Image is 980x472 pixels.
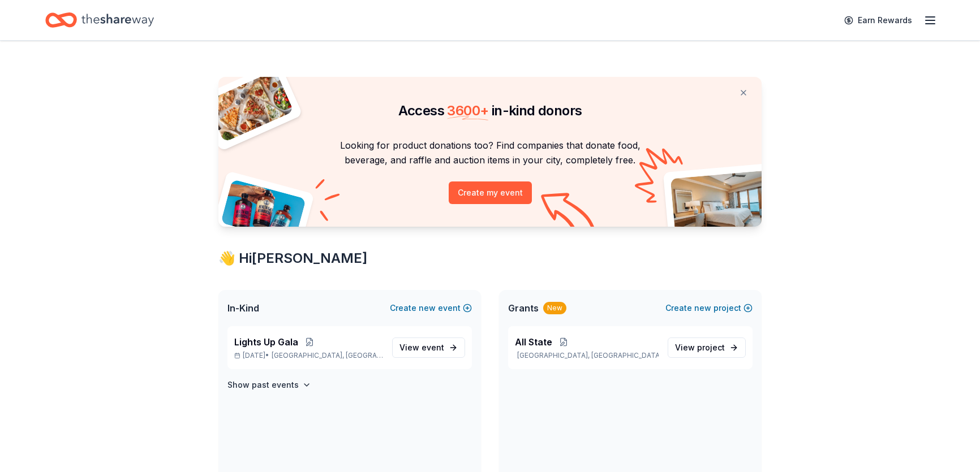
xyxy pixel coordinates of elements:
[543,302,566,314] div: New
[218,249,762,267] div: 👋 Hi [PERSON_NAME]
[515,351,659,360] p: [GEOGRAPHIC_DATA], [GEOGRAPHIC_DATA]
[447,102,488,119] span: 3600 +
[515,335,552,349] span: All State
[227,378,299,392] h4: Show past events
[697,343,725,352] span: project
[419,301,436,315] span: new
[234,351,383,360] p: [DATE] •
[234,335,298,349] span: Lights Up Gala
[45,7,154,33] a: Home
[392,337,465,358] a: View event
[272,351,383,360] span: [GEOGRAPHIC_DATA], [GEOGRAPHIC_DATA]
[398,102,582,119] span: Access in-kind donors
[694,301,711,315] span: new
[206,70,294,142] img: Pizza
[665,301,753,315] button: Createnewproject
[399,341,444,354] span: View
[541,193,598,235] img: Curvy arrow
[668,337,746,358] a: View project
[508,301,539,315] span: Grants
[232,138,748,168] p: Looking for product donations too? Find companies that donate food, beverage, and raffle and auct...
[227,301,259,315] span: In-Kind
[422,343,444,352] span: event
[837,10,919,31] a: Earn Rewards
[227,378,311,392] button: Show past events
[449,181,532,204] button: Create my event
[675,341,725,354] span: View
[390,301,472,315] button: Createnewevent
